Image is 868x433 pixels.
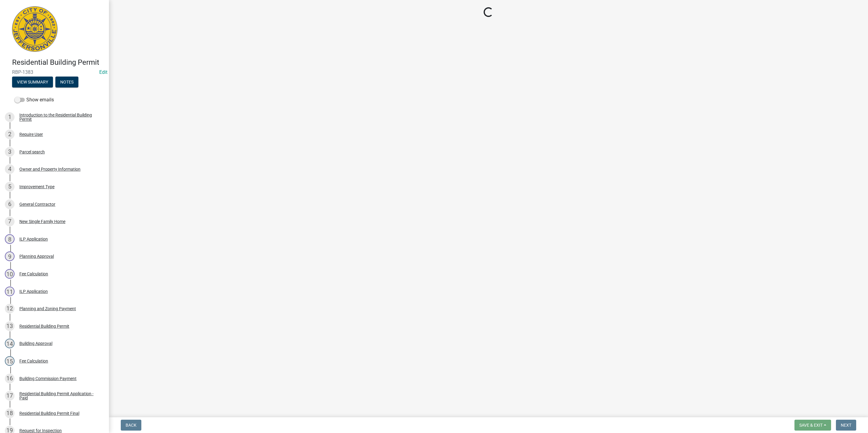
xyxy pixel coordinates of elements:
[5,182,15,192] div: 5
[5,112,15,122] div: 1
[99,69,107,75] wm-modal-confirm: Edit Application Number
[836,420,856,431] button: Next
[19,202,55,206] div: General Contractor
[5,287,15,296] div: 11
[19,376,77,381] div: Building Commission Payment
[5,234,15,244] div: 8
[19,341,52,346] div: Building Approval
[19,219,65,224] div: New Single Family Home
[5,408,15,418] div: 18
[5,339,15,348] div: 14
[55,77,78,87] button: Notes
[99,69,107,75] a: Edit
[12,58,104,67] h4: Residential Building Permit
[5,304,15,313] div: 12
[126,423,136,428] span: Back
[794,420,831,431] button: Save & Exit
[19,324,69,328] div: Residential Building Permit
[12,80,53,85] wm-modal-confirm: Summary
[121,420,141,431] button: Back
[19,185,54,189] div: Improvement Type
[5,147,15,157] div: 3
[5,374,15,383] div: 16
[5,321,15,331] div: 13
[55,80,78,85] wm-modal-confirm: Notes
[19,150,45,154] div: Parcel search
[19,289,48,294] div: ILP Application
[19,272,48,276] div: Fee Calculation
[5,130,15,139] div: 2
[12,77,53,87] button: View Summary
[12,69,97,75] span: RBP-1383
[841,423,851,428] span: Next
[19,237,48,241] div: ILP Application
[5,269,15,279] div: 10
[19,254,54,258] div: Planning Approval
[5,391,15,401] div: 17
[5,164,15,174] div: 4
[799,423,823,428] span: Save & Exit
[19,411,79,415] div: Residential Building Permit Final
[19,359,48,363] div: Fee Calculation
[19,167,81,171] div: Owner and Property Information
[12,6,58,52] img: City of Jeffersonville, Indiana
[5,251,15,261] div: 9
[5,356,15,366] div: 15
[19,307,76,311] div: Planning and Zoning Payment
[19,113,99,121] div: Introduction to the Residential Building Permit
[5,217,15,226] div: 7
[19,428,62,433] div: Request for Inspection
[19,392,99,400] div: Residential Building Permit Application - Paid
[19,132,43,136] div: Require User
[5,199,15,209] div: 6
[15,96,54,103] label: Show emails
